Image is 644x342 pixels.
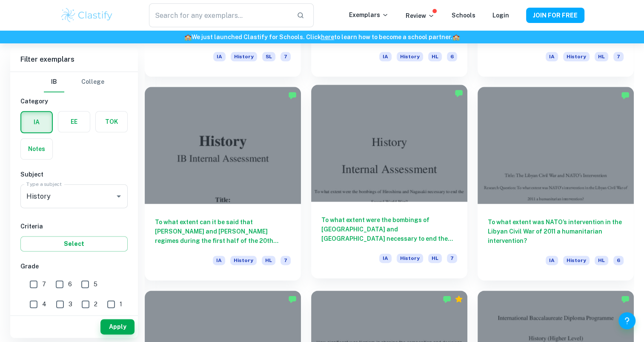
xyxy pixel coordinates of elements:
[262,256,275,265] span: HL
[262,52,275,61] span: SL
[94,279,97,289] span: 5
[406,11,435,20] p: Review
[81,72,104,92] button: College
[20,97,128,106] h6: Category
[120,299,122,309] span: 1
[488,217,624,245] h6: To what extent was NATO’s intervention in the Libyan Civil War of 2011 a humanitarian intervention?
[455,89,463,97] img: Marked
[613,256,624,265] span: 6
[96,111,127,132] button: TOK
[321,215,457,243] h6: To what extent were the bombings of [GEOGRAPHIC_DATA] and [GEOGRAPHIC_DATA] necessary to end the ...
[69,299,72,309] span: 3
[94,299,97,309] span: 2
[613,52,624,61] span: 7
[42,279,46,289] span: 7
[26,180,62,188] label: Type a subject
[21,139,52,159] button: Notes
[213,52,226,61] span: IA
[213,256,225,265] span: IA
[58,111,90,132] button: EE
[20,236,128,251] button: Select
[397,254,423,263] span: History
[184,34,192,40] span: 🏫
[397,52,423,61] span: History
[44,72,64,92] button: IB
[428,254,442,263] span: HL
[155,217,291,245] h6: To what extent can it be said that [PERSON_NAME] and [PERSON_NAME] regimes during the first half ...
[563,256,590,265] span: History
[492,12,509,19] a: Login
[447,254,457,263] span: 7
[21,112,52,132] button: IA
[20,262,128,271] h6: Grade
[379,52,392,61] span: IA
[546,52,558,61] span: IA
[68,279,72,289] span: 6
[452,34,460,40] span: 🏫
[20,222,128,231] h6: Criteria
[478,87,634,280] a: To what extent was NATO’s intervention in the Libyan Civil War of 2011 a humanitarian interventio...
[526,8,584,23] button: JOIN FOR FREE
[621,295,630,303] img: Marked
[447,52,457,61] span: 6
[443,295,451,303] img: Marked
[230,256,257,265] span: History
[311,87,467,280] a: To what extent were the bombings of [GEOGRAPHIC_DATA] and [GEOGRAPHIC_DATA] necessary to end the ...
[618,312,635,329] button: Help and Feedback
[595,52,608,61] span: HL
[100,319,135,334] button: Apply
[321,34,334,40] a: here
[621,91,630,100] img: Marked
[60,7,114,24] img: Clastify logo
[42,299,46,309] span: 4
[595,256,608,265] span: HL
[452,12,475,19] a: Schools
[113,190,125,202] button: Open
[288,91,297,100] img: Marked
[145,87,301,280] a: To what extent can it be said that [PERSON_NAME] and [PERSON_NAME] regimes during the first half ...
[44,72,104,92] div: Filter type choice
[379,254,392,263] span: IA
[280,52,291,61] span: 7
[280,256,291,265] span: 7
[149,3,289,27] input: Search for any exemplars...
[2,32,642,42] h6: We just launched Clastify for Schools. Click to learn how to become a school partner.
[288,295,297,303] img: Marked
[455,295,463,303] div: Premium
[563,52,590,61] span: History
[428,52,442,61] span: HL
[20,170,128,179] h6: Subject
[349,10,389,20] p: Exemplars
[231,52,257,61] span: History
[10,48,138,71] h6: Filter exemplars
[546,256,558,265] span: IA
